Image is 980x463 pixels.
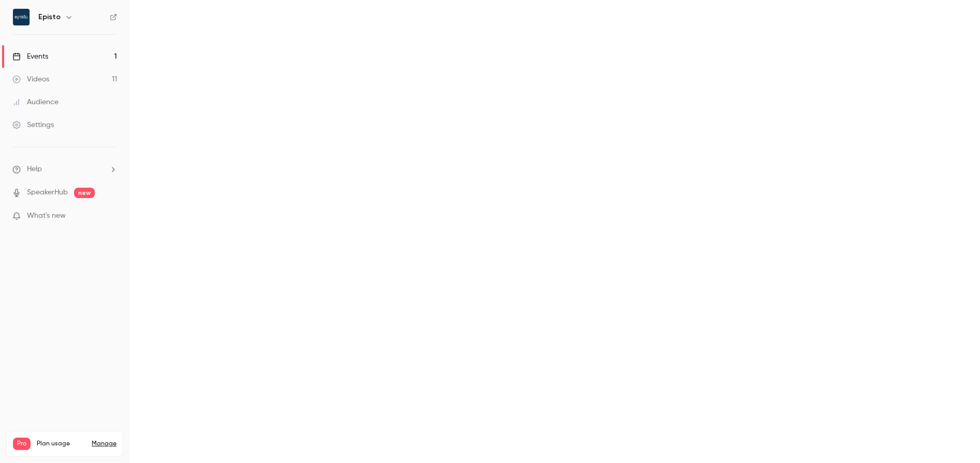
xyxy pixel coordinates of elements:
[12,164,117,175] li: help-dropdown-opener
[12,51,48,62] div: Events
[92,440,117,448] a: Manage
[12,97,59,107] div: Audience
[12,74,49,85] div: Videos
[27,211,66,221] span: What's new
[37,440,85,448] span: Plan usage
[105,212,117,221] iframe: Noticeable Trigger
[13,9,30,25] img: Episto
[13,438,31,450] span: Pro
[27,164,42,175] span: Help
[38,12,61,22] h6: Episto
[27,187,68,198] a: SpeakerHub
[74,188,95,198] span: new
[12,120,54,130] div: Settings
